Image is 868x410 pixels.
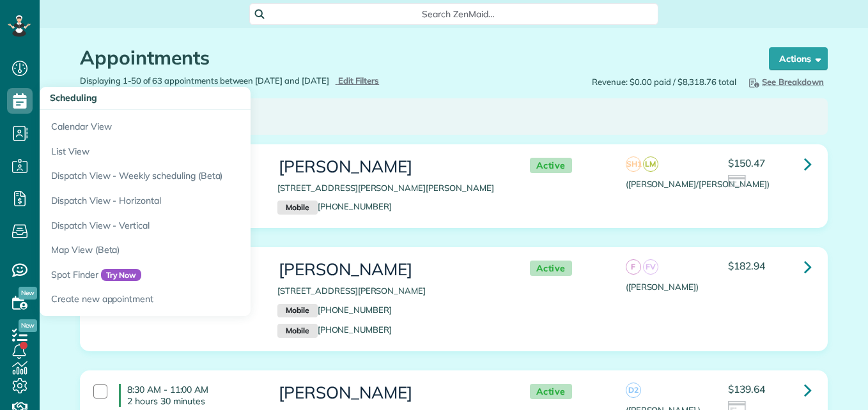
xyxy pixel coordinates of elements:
small: Mobile [277,201,317,215]
h1: Appointments [80,47,745,68]
a: Mobile[PHONE_NUMBER] [277,324,392,335]
p: [STREET_ADDRESS][PERSON_NAME] [277,285,504,297]
span: $139.64 [728,383,765,395]
a: Create new appointment [40,287,359,316]
button: Actions [769,47,828,70]
span: New [19,319,37,332]
h4: 8:30 AM - 11:00 AM [119,384,258,407]
span: F [626,259,641,275]
img: icon_credit_card_neutral-3d9a980bd25ce6dbb0f2033d7200983694762465c175678fcbc2d8f4bc43548e.png [728,175,747,189]
h3: [PERSON_NAME] [277,384,504,402]
a: List View [40,139,359,164]
small: Mobile [277,324,317,338]
a: Dispatch View - Weekly scheduling (Beta) [40,163,359,188]
a: Spot FinderTry Now [40,262,359,287]
p: [STREET_ADDRESS][PERSON_NAME][PERSON_NAME] [277,182,504,194]
small: Mobile [277,304,317,318]
span: New [19,287,37,300]
a: Edit Filters [336,75,380,86]
span: FV [643,259,658,275]
span: D2 [626,383,641,398]
span: Try Now [101,269,142,282]
span: Active [530,384,572,400]
span: Active [530,261,572,277]
span: ([PERSON_NAME]/[PERSON_NAME]) [626,179,770,189]
span: LM [643,156,658,172]
a: Mobile[PHONE_NUMBER] [277,305,392,315]
span: $182.94 [728,259,765,272]
a: Dispatch View - Horizontal [40,188,359,213]
span: ([PERSON_NAME]) [626,282,699,292]
button: See Breakdown [743,75,828,89]
a: Calendar View [40,110,359,139]
span: $150.47 [728,156,765,169]
a: Dispatch View - Vertical [40,213,359,238]
span: See Breakdown [747,77,824,87]
h3: [DATE] [96,107,812,126]
span: Scheduling [50,92,97,103]
span: SH1 [626,156,641,172]
div: Displaying 1-50 of 63 appointments between [DATE] and [DATE] [70,75,454,87]
h3: [PERSON_NAME] [277,158,504,176]
span: Revenue: $0.00 paid / $8,318.76 total [592,76,736,88]
span: Active [530,158,572,174]
a: Map View (Beta) [40,238,359,262]
h3: [PERSON_NAME] [277,261,504,279]
a: Mobile[PHONE_NUMBER] [277,201,392,211]
p: 2 hours 30 minutes [127,395,258,407]
span: Edit Filters [338,75,380,86]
